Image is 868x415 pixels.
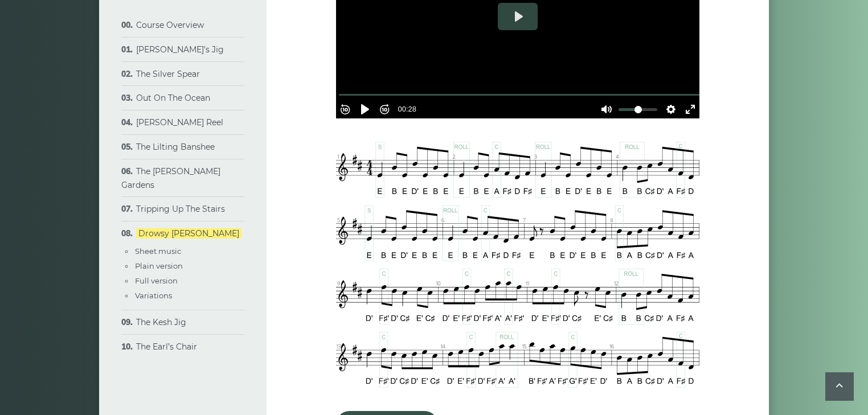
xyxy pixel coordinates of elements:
[136,117,223,128] a: [PERSON_NAME] Reel
[135,261,183,270] a: Plain version
[136,20,204,30] a: Course Overview
[121,166,220,190] a: The [PERSON_NAME] Gardens
[135,276,178,285] a: Full version
[136,142,215,152] a: The Lilting Banshee
[135,246,181,256] a: Sheet music
[136,69,200,79] a: The Silver Spear
[135,291,172,300] a: Variations
[136,44,224,55] a: [PERSON_NAME]’s Jig
[136,204,225,214] a: Tripping Up The Stairs
[136,342,197,352] a: The Earl’s Chair
[136,228,241,239] a: Drowsy [PERSON_NAME]
[136,317,186,327] a: The Kesh Jig
[136,93,210,103] a: Out On The Ocean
